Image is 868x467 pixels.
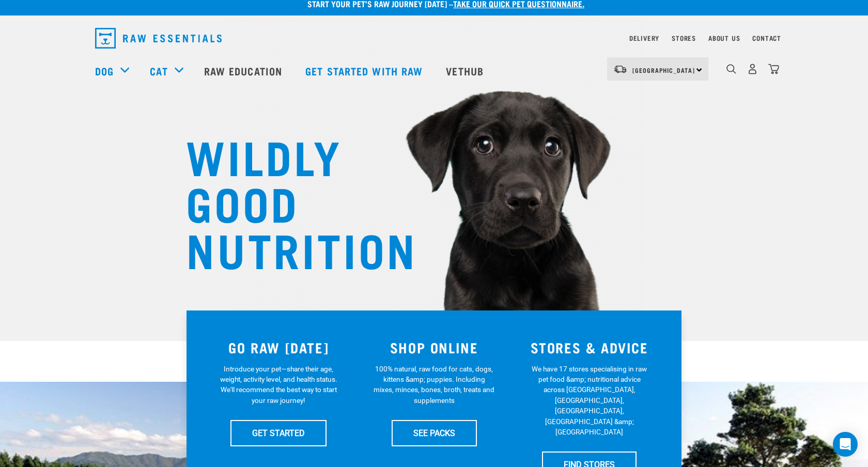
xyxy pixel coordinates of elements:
[150,63,167,79] a: Cat
[752,36,781,40] a: Contact
[518,339,661,355] h3: STORES & ADVICE
[87,24,781,53] nav: dropdown navigation
[613,65,627,74] img: van-moving.png
[363,339,506,355] h3: SHOP ONLINE
[95,63,114,79] a: Dog
[295,50,436,91] a: Get started with Raw
[95,28,222,49] img: Raw Essentials Logo
[672,36,696,40] a: Stores
[194,50,295,91] a: Raw Education
[392,420,477,446] a: SEE PACKS
[632,68,695,72] span: [GEOGRAPHIC_DATA]
[230,420,327,446] a: GET STARTED
[436,50,497,91] a: Vethub
[529,364,650,438] p: We have 17 stores specialising in raw pet food &amp; nutritional advice across [GEOGRAPHIC_DATA],...
[708,36,740,40] a: About Us
[833,432,858,457] div: Open Intercom Messenger
[726,64,736,74] img: home-icon-1@2x.png
[186,132,393,271] h1: WILDLY GOOD NUTRITION
[218,364,339,406] p: Introduce your pet—share their age, weight, activity level, and health status. We'll recommend th...
[374,364,495,406] p: 100% natural, raw food for cats, dogs, kittens &amp; puppies. Including mixes, minces, bones, bro...
[747,64,758,74] img: user.png
[207,339,350,355] h3: GO RAW [DATE]
[453,1,584,6] a: take our quick pet questionnaire.
[768,64,779,74] img: home-icon@2x.png
[629,36,659,40] a: Delivery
